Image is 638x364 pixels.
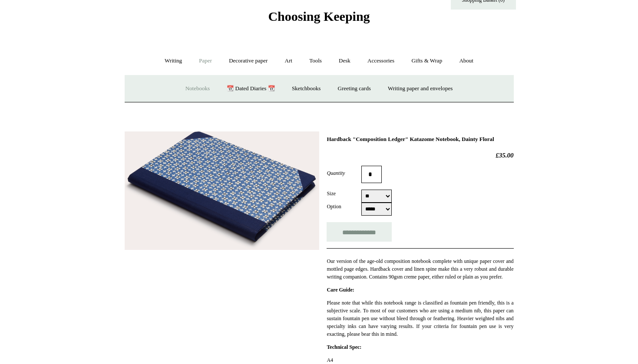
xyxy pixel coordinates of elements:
[221,49,275,72] a: Decorative paper
[268,9,370,23] span: Choosing Keeping
[219,77,282,100] a: 📆 Dated Diaries 📆
[178,77,218,100] a: Notebooks
[451,49,481,72] a: About
[327,257,513,281] p: Our version of the age-old composition notebook complete with unique paper cover and mottled page...
[360,49,402,72] a: Accessories
[301,49,330,72] a: Tools
[125,131,319,250] img: Hardback "Composition Ledger" Katazome Notebook, Dainty Floral
[327,203,361,210] label: Option
[277,49,300,72] a: Art
[268,16,370,22] a: Choosing Keeping
[330,77,379,100] a: Greeting cards
[403,49,450,72] a: Gifts & Wrap
[327,169,361,177] label: Quantity
[380,77,460,100] a: Writing paper and envelopes
[327,190,361,197] label: Size
[327,299,513,338] p: Please note that while this notebook range is classified as fountain pen friendly, this is a subj...
[284,77,328,100] a: Sketchbooks
[191,49,220,72] a: Paper
[327,344,361,350] strong: Technical Spec:
[327,287,354,293] strong: Care Guide:
[331,49,358,72] a: Desk
[327,136,513,143] h1: Hardback "Composition Ledger" Katazome Notebook, Dainty Floral
[327,151,513,159] h2: £35.00
[157,49,190,72] a: Writing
